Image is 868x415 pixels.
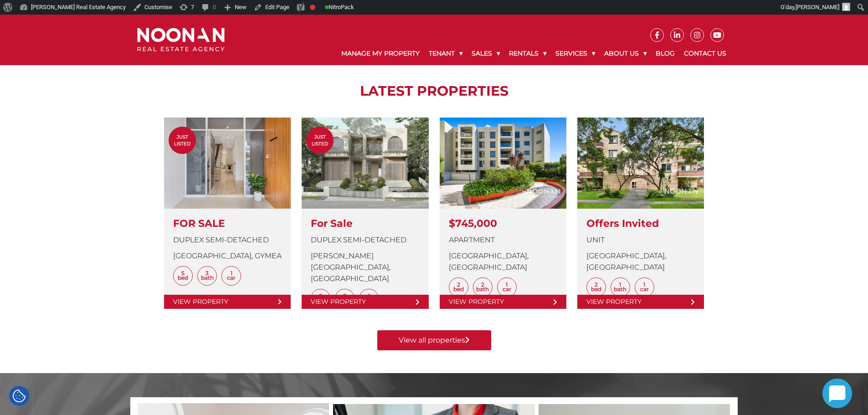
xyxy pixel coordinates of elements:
[306,133,334,147] span: Just Listed
[551,42,600,65] a: Services
[679,42,731,65] a: Contact Us
[467,42,504,65] a: Sales
[504,42,551,65] a: Rentals
[424,42,467,65] a: Tenant
[9,386,29,406] div: Cookie Settings
[651,42,679,65] a: Blog
[153,83,715,99] h2: LATEST PROPERTIES
[310,5,315,10] div: Focus keyphrase not set
[169,133,196,147] span: Just Listed
[337,42,424,65] a: Manage My Property
[137,28,225,52] img: Noonan Real Estate Agency
[796,4,839,10] span: [PERSON_NAME]
[600,42,651,65] a: About Us
[377,330,491,350] a: View all properties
